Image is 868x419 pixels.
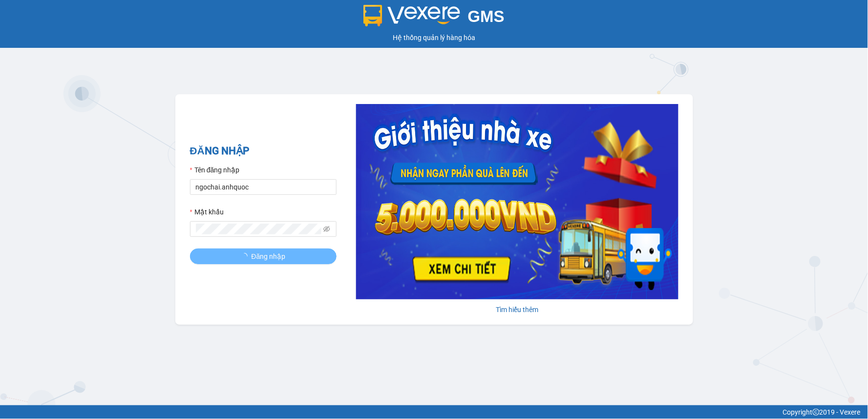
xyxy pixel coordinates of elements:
span: GMS [468,7,505,25]
input: Tên đăng nhập [190,179,337,195]
label: Tên đăng nhập [190,165,240,175]
span: Đăng nhập [252,251,286,262]
label: Mật khẩu [190,207,224,217]
img: banner-0 [356,104,678,299]
img: logo 2 [363,5,460,26]
input: Mật khẩu [196,224,322,234]
div: Hệ thống quản lý hàng hóa [2,32,866,43]
span: eye-invisible [323,226,330,232]
span: loading [241,253,252,260]
button: Đăng nhập [190,249,337,264]
span: copyright [813,409,820,416]
h2: ĐĂNG NHẬP [190,143,337,159]
div: Copyright 2019 - Vexere [7,407,861,418]
div: Tìm hiểu thêm [356,304,678,315]
a: GMS [363,15,505,22]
